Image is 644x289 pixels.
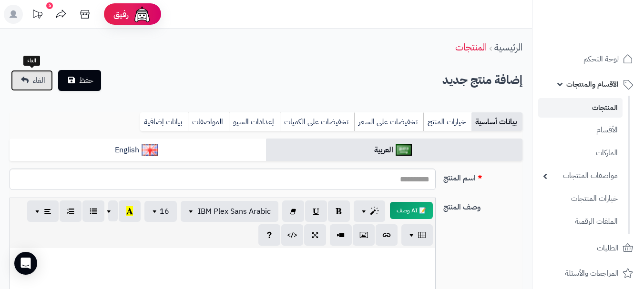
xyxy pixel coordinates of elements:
a: المنتجات [455,40,487,54]
label: اسم المنتج [440,169,526,184]
span: حفظ [79,75,93,86]
div: Open Intercom Messenger [14,252,37,275]
button: حفظ [58,70,101,91]
a: لوحة التحكم [538,48,638,70]
a: English [10,139,266,162]
a: المواصفات [188,112,229,131]
label: وصف المنتج [440,198,526,213]
a: مواصفات المنتجات [538,166,623,186]
a: تخفيضات على الكميات [280,112,354,131]
h2: إضافة منتج جديد [442,70,522,90]
a: الأقسام [538,120,623,140]
a: الطلبات [538,237,638,259]
span: رفيق [113,9,129,20]
a: الرئيسية [494,40,522,54]
button: 16 [144,201,177,222]
a: خيارات المنتج [423,112,471,131]
span: الأقسام والمنتجات [566,78,619,91]
div: الغاء [23,56,40,66]
a: خيارات المنتجات [538,189,623,209]
a: بيانات أساسية [471,112,522,131]
span: الغاء [33,75,45,86]
span: لوحة التحكم [583,52,619,66]
span: المراجعات والأسئلة [565,267,619,280]
button: 📝 AI وصف [390,202,433,219]
span: IBM Plex Sans Arabic [198,206,271,217]
img: English [142,144,158,156]
button: IBM Plex Sans Arabic [181,201,278,222]
a: الماركات [538,143,623,163]
img: ai-face.png [133,5,152,24]
a: تحديثات المنصة [25,5,49,26]
span: الطلبات [597,241,619,255]
a: الغاء [11,70,53,91]
a: الملفات الرقمية [538,211,623,232]
a: بيانات إضافية [140,112,188,131]
img: العربية [396,144,412,156]
a: إعدادات السيو [229,112,280,131]
a: المراجعات والأسئلة [538,262,638,285]
a: تخفيضات على السعر [354,112,423,131]
span: 16 [160,206,169,217]
a: العربية [266,139,522,162]
div: 5 [46,2,53,9]
a: المنتجات [538,98,623,118]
